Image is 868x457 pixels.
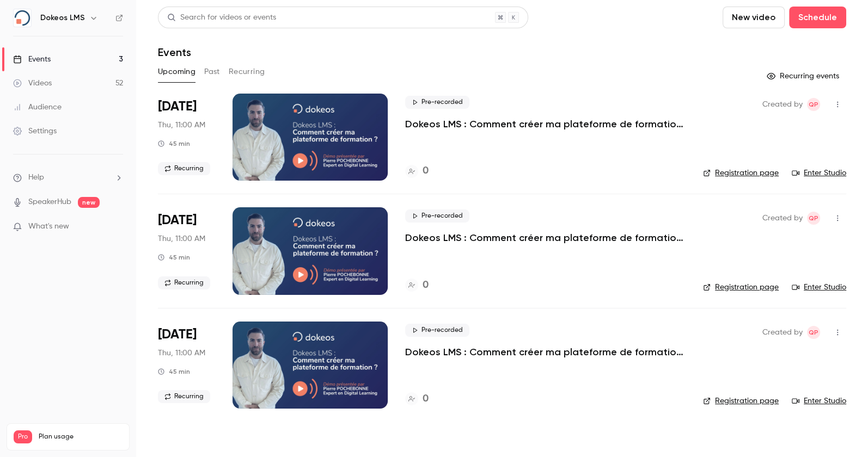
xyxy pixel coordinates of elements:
span: [DATE] [158,326,197,343]
div: Settings [13,126,57,137]
span: Thu, 11:00 AM [158,348,205,359]
div: 45 min [158,139,190,148]
span: Pro [14,430,32,443]
li: help-dropdown-opener [13,172,123,183]
a: 0 [405,164,429,178]
span: new [78,197,100,208]
span: Recurring [158,276,210,289]
a: Dokeos LMS : Comment créer ma plateforme de formation ? [405,231,686,244]
a: Dokeos LMS : Comment créer ma plateforme de formation ? [405,345,686,359]
button: Past [204,63,220,81]
a: Registration page [703,282,779,293]
span: Quentin partenaires@dokeos.com [807,98,820,111]
button: Schedule [789,7,846,28]
button: Recurring events [762,67,846,85]
span: Quentin partenaires@dokeos.com [807,212,820,225]
span: [DATE] [158,212,197,229]
a: Registration page [703,396,779,406]
div: Oct 9 Thu, 11:00 AM (Europe/Paris) [158,94,215,181]
span: Plan usage [39,433,123,441]
span: Created by [762,98,803,111]
span: Qp [809,326,818,339]
span: What's new [28,221,69,232]
a: 0 [405,392,429,406]
span: Thu, 11:00 AM [158,120,205,131]
button: Recurring [229,63,265,81]
h4: 0 [423,164,429,178]
h4: 0 [423,392,429,406]
h1: Events [158,46,191,59]
span: Qp [809,98,818,111]
span: Quentin partenaires@dokeos.com [807,326,820,339]
h6: Dokeos LMS [40,13,85,23]
a: Enter Studio [792,282,846,293]
a: Registration page [703,168,779,178]
span: Pre-recorded [405,96,469,109]
span: Created by [762,212,803,225]
button: New video [723,7,785,28]
a: SpeakerHub [28,196,71,208]
span: [DATE] [158,98,197,115]
div: Videos [13,78,52,89]
div: 45 min [158,367,190,376]
button: Upcoming [158,63,195,81]
a: Dokeos LMS : Comment créer ma plateforme de formation ? [405,118,686,131]
a: Enter Studio [792,396,846,406]
div: Events [13,54,51,65]
span: Created by [762,326,803,339]
span: Thu, 11:00 AM [158,233,205,244]
img: Dokeos LMS [14,9,31,27]
a: Enter Studio [792,168,846,178]
h4: 0 [423,278,429,293]
div: Search for videos or events [167,12,276,23]
a: 0 [405,278,429,293]
div: Oct 16 Thu, 11:00 AM (Europe/Paris) [158,207,215,294]
span: Recurring [158,390,210,403]
span: Help [28,172,44,183]
span: Pre-recorded [405,209,469,223]
div: 45 min [158,253,190,262]
div: Audience [13,102,62,113]
div: Oct 23 Thu, 11:00 AM (Europe/Paris) [158,322,215,409]
span: Qp [809,212,818,225]
span: Pre-recorded [405,324,469,337]
span: Recurring [158,162,210,175]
